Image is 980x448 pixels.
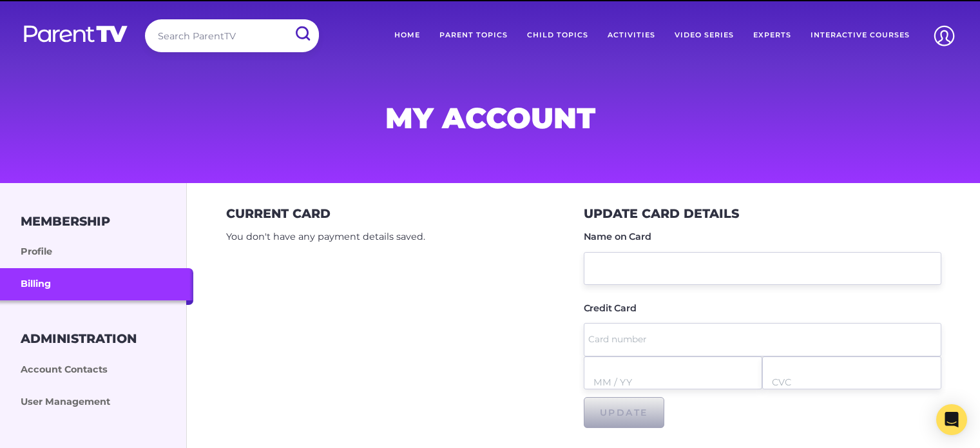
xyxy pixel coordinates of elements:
[801,19,919,52] a: Interactive Courses
[593,366,753,399] input: MM / YY
[928,19,961,52] img: Account
[936,404,967,435] div: Open Intercom Messenger
[744,19,801,52] a: Experts
[584,232,651,241] label: Name on Card
[772,366,932,399] input: CVC
[665,19,744,52] a: Video Series
[385,19,430,52] a: Home
[226,206,331,221] h3: Current Card
[430,19,517,52] a: Parent Topics
[145,19,319,52] input: Search ParentTV
[226,229,584,246] p: You don't have any payment details saved.
[180,105,801,131] h1: My Account
[598,19,665,52] a: Activities
[588,323,936,356] input: Card number
[584,304,637,313] label: Credit Card
[584,397,664,428] button: Update
[517,19,598,52] a: Child Topics
[21,214,110,229] h3: Membership
[584,206,739,221] h3: Update Card Details
[285,19,319,48] input: Submit
[23,24,129,43] img: parenttv-logo-white.4c85aaf.svg
[21,331,137,346] h3: Administration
